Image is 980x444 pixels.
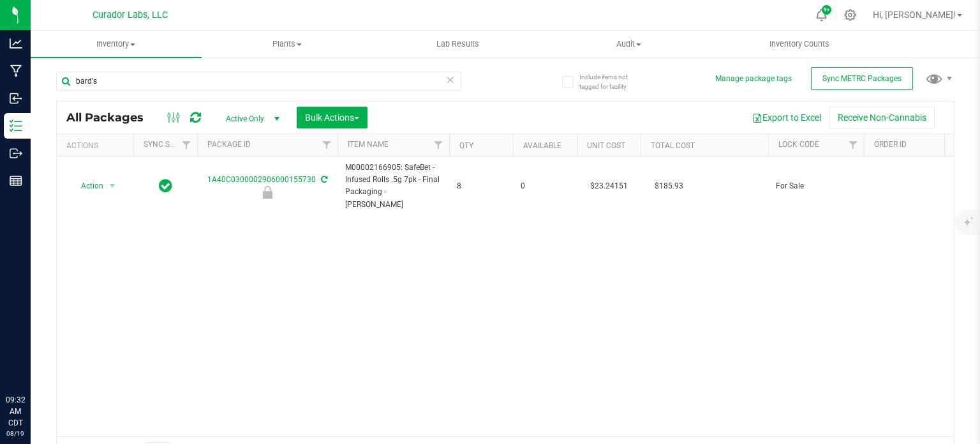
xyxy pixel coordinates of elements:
[521,180,569,192] span: 0
[543,31,714,57] a: Audit
[202,38,372,50] span: Plants
[752,38,847,50] span: Inventory Counts
[6,394,25,429] p: 09:32 AM CDT
[829,107,935,128] button: Receive Non-Cannabis
[348,140,389,149] a: Item Name
[319,175,327,184] span: Sync from Compliance System
[176,134,197,156] a: Filter
[776,180,856,192] span: For Sale
[10,147,22,160] inline-svg: Outbound
[13,342,51,380] iframe: Resource center
[544,38,713,50] span: Audit
[305,112,359,123] span: Bulk Actions
[6,429,25,438] p: 08/19
[10,119,22,132] inline-svg: Inventory
[10,174,22,187] inline-svg: Reports
[10,92,22,105] inline-svg: Inbound
[419,38,496,50] span: Lab Results
[66,141,128,150] div: Actions
[587,141,625,150] a: Unit Cost
[579,72,643,91] span: Include items not tagged for facility
[873,10,956,20] span: Hi, [PERSON_NAME]!
[523,141,561,150] a: Available
[457,180,505,192] span: 8
[56,72,461,91] input: Search Package ID, Item Name, SKU, Lot or Part Number...
[651,141,695,150] a: Total Cost
[31,31,202,57] a: Inventory
[195,186,339,199] div: For Sale
[822,74,902,83] span: Sync METRC Packages
[93,10,168,20] span: Curador Labs, LLC
[778,140,819,149] a: Lock Code
[715,73,792,84] button: Manage package tags
[66,111,156,125] span: All Packages
[207,140,251,149] a: Package ID
[207,175,316,184] a: 1A40C0300002906000155730
[10,65,22,77] inline-svg: Manufacturing
[31,38,202,50] span: Inventory
[446,72,455,88] span: Clear
[744,107,829,128] button: Export to Excel
[428,134,449,156] a: Filter
[939,134,960,156] a: Filter
[577,157,641,216] td: $23.24151
[105,177,121,195] span: select
[70,177,104,195] span: Action
[824,8,829,13] span: 9+
[648,177,690,195] span: $185.93
[843,134,864,156] a: Filter
[10,37,22,50] inline-svg: Analytics
[316,134,338,156] a: Filter
[373,31,544,57] a: Lab Results
[874,140,907,149] a: Order Id
[345,162,442,211] span: M00002166905: SafeBet - Infused Rolls .5g 7pk - Final Packaging - [PERSON_NAME]
[159,177,172,195] span: In Sync
[811,67,913,90] button: Sync METRC Packages
[144,140,193,149] a: Sync Status
[202,31,373,57] a: Plants
[459,141,473,150] a: Qty
[714,31,885,57] a: Inventory Counts
[842,9,858,21] div: Manage settings
[297,107,367,128] button: Bulk Actions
